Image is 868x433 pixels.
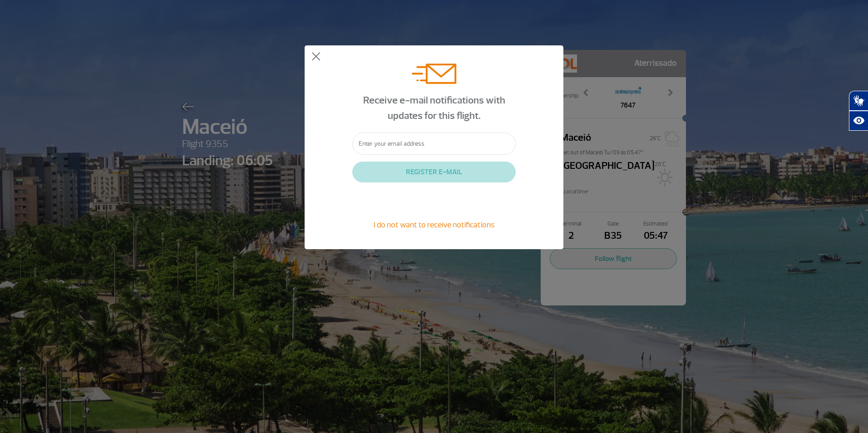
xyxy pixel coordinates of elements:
[352,162,516,182] button: REGISTER E-MAIL
[849,91,868,131] div: Plugin de acessibilidade da Hand Talk.
[849,111,868,131] button: Abrir recursos assistivos.
[352,133,516,155] input: Enter your email address
[374,220,494,230] span: I do not want to receive notifications
[363,94,505,122] span: Receive e-mail notifications with updates for this flight.
[849,91,868,111] button: Abrir tradutor de língua de sinais.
